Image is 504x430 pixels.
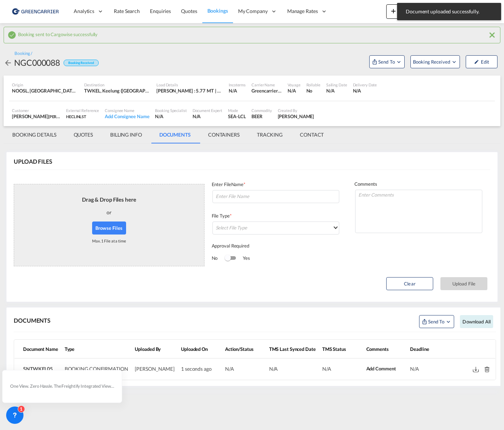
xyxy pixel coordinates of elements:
[212,255,225,261] span: No
[419,315,455,328] button: Open sync menu
[11,3,60,20] img: e39c37208afe11efa9cb1d7a6ea7d6f5.png
[82,196,136,203] div: Drag & Drop Files here
[212,222,340,235] md-select: Select File Type
[178,340,222,358] th: Uploaded On
[229,82,246,87] div: Incoterms
[74,8,94,15] span: Analytics
[488,31,496,39] md-icon: icon-close
[102,126,151,143] md-tab-item: BILLING INFO
[132,358,178,379] td: [PERSON_NAME]
[378,58,396,65] span: Send To
[222,340,266,358] th: Action/Status
[14,340,62,358] th: Document Name
[18,30,98,37] span: Booking sent to Cargowise successfully
[156,87,223,94] div: [PERSON_NAME] : 5.77 MT | Volumetric Wt : 10.98 CBM | Chargeable Wt : 10.98 W/M
[363,340,408,358] th: Comments
[212,242,340,251] div: Approval Required
[319,340,363,358] th: TMS Status
[178,358,222,379] td: 1 seconds ago
[193,113,223,120] div: N/A
[62,340,132,358] th: Type
[389,8,416,14] span: New
[212,190,340,203] input: Enter File Name
[12,87,78,94] div: NOOSL, Oslo, Norway, Northern Europe, Europe
[251,108,272,113] div: Commodity
[228,113,246,120] div: SEA-LCL
[156,82,223,87] div: Load Details
[413,58,451,65] span: Booking Received
[181,8,197,14] span: Quotes
[4,126,332,143] md-pagination-wrapper: Use the left and right arrow keys to navigate between tabs
[155,108,186,113] div: Booking Specialist
[229,87,237,94] div: N/A
[386,4,419,19] button: icon-plus 400-fgNewicon-chevron-down
[306,82,320,87] div: Rollable
[251,82,282,87] div: Carrier Name
[248,126,291,143] md-tab-item: TRACKING
[326,87,347,94] div: N/A
[322,365,361,373] div: N/A
[278,108,314,113] div: Created By
[354,181,483,189] div: Comments
[427,318,445,325] span: Send to
[389,7,398,15] md-icon: icon-plus 400-fg
[410,55,460,68] button: Open demo menu
[105,108,149,113] div: Consignee Name
[306,87,320,94] div: No
[466,55,497,68] button: icon-pencilEdit
[353,82,377,87] div: Delivery Date
[251,113,272,120] div: BEER
[155,113,186,120] div: N/A
[326,82,347,87] div: Sailing Date
[114,8,140,14] span: Rate Search
[132,340,178,358] th: Uploaded By
[4,59,12,67] md-icon: icon-arrow-left
[369,55,405,68] button: Open demo menu
[366,366,396,371] span: Add Comment
[238,8,268,15] span: My Company
[8,31,16,39] md-icon: icon-checkbox-marked-circle
[12,82,78,87] div: Origin
[4,126,65,143] md-tab-item: BOOKING DETAILS
[84,87,151,94] div: TWKEL, Keelung (Chilung), Taiwan, Province of China, Greater China & Far East Asia, Asia Pacific
[105,113,149,120] div: Add Consignee Name
[228,108,246,113] div: Mode
[440,277,487,290] button: Upload File
[484,367,490,372] md-icon: Delete
[460,315,493,328] button: Download all
[266,358,319,379] td: N/A
[251,87,282,94] div: Greencarrier Consolidator
[48,113,111,119] span: [PERSON_NAME] Linjeagenturer AS
[84,82,151,87] div: Destination
[225,365,263,373] div: N/A
[14,317,51,324] div: DOCUMENTS
[407,340,451,358] th: Deadline
[92,235,126,247] div: Max. 1 File at a time
[287,8,318,15] span: Manage Rates
[278,113,314,120] div: Eirik Rasmussen
[291,126,332,143] md-tab-item: CONTACT
[7,7,140,15] body: Editor, editor2
[66,108,99,113] div: External Reference
[386,277,433,290] button: Clear
[266,340,319,358] th: TMS Last Synced Date
[236,255,250,261] span: Yes
[225,253,236,264] md-switch: Switch 1
[193,108,223,113] div: Document Expert
[62,358,132,379] td: BOOKING CONFIRMATION
[92,222,126,235] button: Browse Files
[150,8,171,14] span: Enquiries
[107,203,112,222] div: or
[14,158,52,165] div: UPLOAD FILES
[65,126,102,143] md-tab-item: QUOTES
[66,114,86,119] span: HECLINLST
[14,57,60,68] div: NGC000088
[151,126,199,143] md-tab-item: DOCUMENTS
[212,181,340,189] div: Enter FileName
[288,87,300,94] div: N/A
[288,82,300,87] div: Voyage
[12,108,60,113] div: Customer
[410,366,419,372] span: N/A
[212,212,340,221] div: File Type
[473,367,479,372] md-icon: Download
